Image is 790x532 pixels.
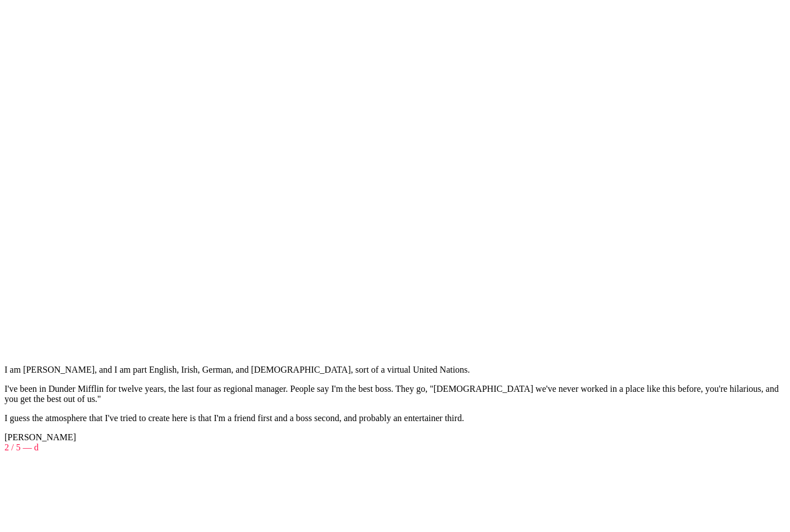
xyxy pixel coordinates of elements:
p: I've been in Dunder Mifflin for twelve years, the last four as regional manager. People say I'm t... [5,384,785,404]
div: [PERSON_NAME] [5,432,785,442]
p: I guess the atmosphere that I've tried to create here is that I'm a friend first and a boss secon... [5,413,785,423]
span: 2 / 5 [5,442,20,452]
span: d [34,442,38,452]
span: — [23,442,32,452]
p: I am [PERSON_NAME], and I am part English, Irish, German, and [DEMOGRAPHIC_DATA], sort of a virtu... [5,365,785,375]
